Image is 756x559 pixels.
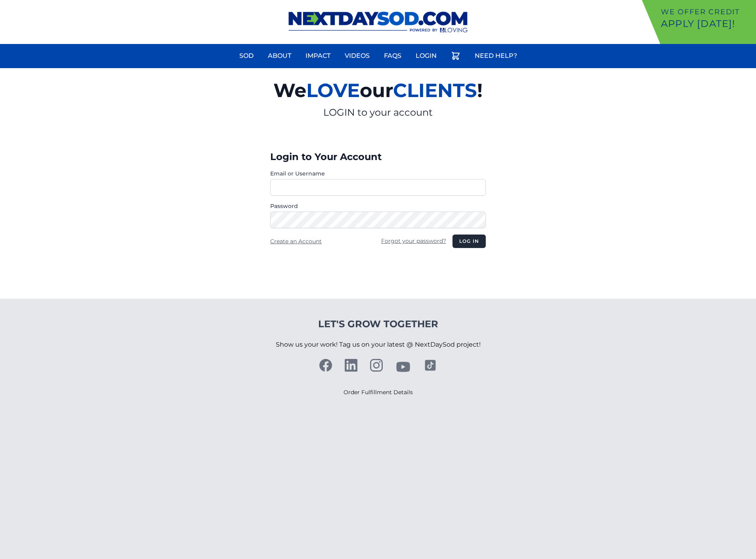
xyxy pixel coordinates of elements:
a: Forgot your password? [381,237,446,244]
span: LOVE [306,79,360,102]
a: Create an Account [270,238,322,245]
a: About [263,46,296,65]
label: Password [270,202,486,210]
label: Email or Username [270,170,486,177]
h3: Login to Your Account [270,151,486,163]
a: Login [411,46,441,65]
button: Log in [452,235,486,248]
h4: Let's Grow Together [276,318,481,330]
a: Videos [340,46,374,65]
a: FAQs [379,46,406,65]
a: Sod [235,46,258,65]
h2: We our ! [181,74,575,106]
a: Impact [301,46,335,65]
a: Need Help? [470,46,522,65]
span: CLIENTS [393,79,477,102]
p: We offer Credit [661,6,753,17]
p: Show us your work! Tag us on your latest @ NextDaySod project! [276,330,481,359]
p: LOGIN to your account [181,106,575,119]
a: Order Fulfillment Details [344,389,413,396]
p: Apply [DATE]! [661,17,753,30]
